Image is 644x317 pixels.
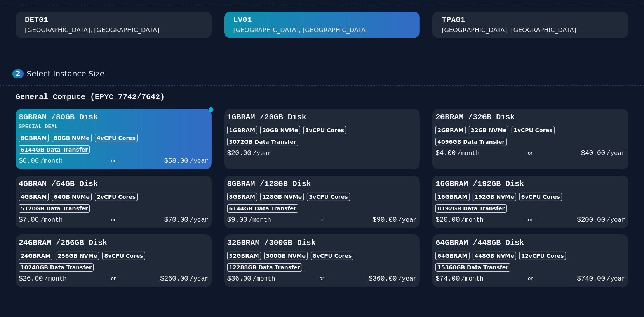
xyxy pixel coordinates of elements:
[227,138,298,146] div: 3072 GB Data Transfer
[264,252,308,260] div: 300 GB NVMe
[56,252,99,260] div: 256 GB NVMe
[224,12,420,38] button: LV01 [GEOGRAPHIC_DATA], [GEOGRAPHIC_DATA]
[227,204,298,213] div: 6144 GB Data Transfer
[484,214,577,225] div: - or -
[19,216,39,224] span: $ 7.00
[227,179,417,190] h3: 8GB RAM / 128 GB Disk
[67,273,160,284] div: - or -
[398,276,417,283] span: /year
[16,12,212,38] button: DET01 [GEOGRAPHIC_DATA], [GEOGRAPHIC_DATA]
[435,149,456,157] span: $ 4.00
[435,126,465,134] div: 2GB RAM
[40,217,63,224] span: /month
[227,126,257,134] div: 1GB RAM
[40,158,63,165] span: /month
[224,234,420,287] button: 32GBRAM /300GB Disk32GBRAM300GB NVMe8vCPU Cores12288GB Data Transfer$36.00/month- or -$360.00/year
[19,275,43,283] span: $ 26.00
[435,112,625,123] h3: 2GB RAM / 32 GB Disk
[435,204,506,213] div: 8192 GB Data Transfer
[19,157,39,165] span: $ 6.00
[607,150,625,157] span: /year
[19,238,209,248] h3: 24GB RAM / 256 GB Disk
[442,26,576,35] div: [GEOGRAPHIC_DATA], [GEOGRAPHIC_DATA]
[227,193,257,201] div: 8GB RAM
[435,216,460,224] span: $ 20.00
[227,149,251,157] span: $ 20.00
[27,69,632,79] div: Select Instance Size
[224,109,420,169] button: 1GBRAM /20GB Disk1GBRAM20GB NVMe1vCPU Cores3072GB Data Transfer$20.00/year
[275,273,368,284] div: - or -
[16,109,212,169] button: 8GBRAM /80GB DiskSPECIAL DEAL8GBRAM80GB NVMe4vCPU Cores6144GB Data Transfer$6.00/month- or -$58.0...
[432,176,628,228] button: 16GBRAM /192GB Disk16GBRAM192GB NVMe6vCPU Cores8192GB Data Transfer$20.00/month- or -$200.00/year
[160,275,188,283] span: $ 260.00
[435,252,469,260] div: 64GB RAM
[227,275,251,283] span: $ 36.00
[227,238,417,248] h3: 32GB RAM / 300 GB Disk
[95,193,138,201] div: 2 vCPU Cores
[249,217,271,224] span: /month
[12,92,632,103] div: General Compute (EPYC 7742/7642)
[190,217,209,224] span: /year
[224,176,420,228] button: 8GBRAM /128GB Disk8GBRAM128GB NVMe3vCPU Cores6144GB Data Transfer$9.00/month- or -$90.00/year
[480,148,581,158] div: - or -
[19,123,209,131] h3: SPECIAL DEAL
[519,252,566,260] div: 12 vCPU Cores
[307,193,350,201] div: 3 vCPU Cores
[577,275,605,283] span: $ 740.00
[607,217,625,224] span: /year
[19,112,209,123] h3: 8GB RAM / 80 GB Disk
[44,276,67,283] span: /month
[227,252,261,260] div: 32GB RAM
[432,234,628,287] button: 64GBRAM /448GB Disk64GBRAM448GB NVMe12vCPU Cores15360GB Data Transfer$74.00/month- or -$740.00/year
[311,252,353,260] div: 8 vCPU Cores
[19,263,94,272] div: 10240 GB Data Transfer
[52,193,92,201] div: 64 GB NVMe
[190,276,209,283] span: /year
[607,276,625,283] span: /year
[233,26,368,35] div: [GEOGRAPHIC_DATA], [GEOGRAPHIC_DATA]
[435,193,469,201] div: 16GB RAM
[19,252,52,260] div: 24GB RAM
[435,138,506,146] div: 4096 GB Data Transfer
[432,109,628,169] button: 2GBRAM /32GB Disk2GBRAM32GB NVMe1vCPU Cores4096GB Data Transfer$4.00/month- or -$40.00/year
[372,216,397,224] span: $ 90.00
[227,216,247,224] span: $ 9.00
[303,126,346,134] div: 1 vCPU Cores
[227,263,302,272] div: 12288 GB Data Transfer
[512,126,554,134] div: 1 vCPU Cores
[25,26,160,35] div: [GEOGRAPHIC_DATA], [GEOGRAPHIC_DATA]
[95,134,138,142] div: 4 vCPU Cores
[253,150,272,157] span: /year
[25,15,48,26] div: DET01
[435,263,510,272] div: 15360 GB Data Transfer
[435,179,625,190] h3: 16GB RAM / 192 GB Disk
[12,69,24,78] div: 2
[473,252,516,260] div: 448 GB NVMe
[253,276,275,283] span: /month
[398,217,417,224] span: /year
[16,234,212,287] button: 24GBRAM /256GB Disk24GBRAM256GB NVMe8vCPU Cores10240GB Data Transfer$26.00/month- or -$260.00/year
[442,15,465,26] div: TPA01
[19,145,90,154] div: 6144 GB Data Transfer
[164,216,188,224] span: $ 70.00
[577,216,605,224] span: $ 200.00
[19,204,90,213] div: 5120 GB Data Transfer
[52,134,92,142] div: 80 GB NVMe
[432,12,628,38] button: TPA01 [GEOGRAPHIC_DATA], [GEOGRAPHIC_DATA]
[102,252,145,260] div: 8 vCPU Cores
[63,155,164,166] div: - or -
[19,193,49,201] div: 4GB RAM
[461,276,484,283] span: /month
[164,157,188,165] span: $ 58.00
[271,214,372,225] div: - or -
[435,275,460,283] span: $ 74.00
[519,193,562,201] div: 6 vCPU Cores
[484,273,577,284] div: - or -
[435,238,625,248] h3: 64GB RAM / 448 GB Disk
[473,193,516,201] div: 192 GB NVMe
[469,126,509,134] div: 32 GB NVMe
[461,217,484,224] span: /month
[581,149,605,157] span: $ 40.00
[19,134,49,142] div: 8GB RAM
[19,179,209,190] h3: 4GB RAM / 64 GB Disk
